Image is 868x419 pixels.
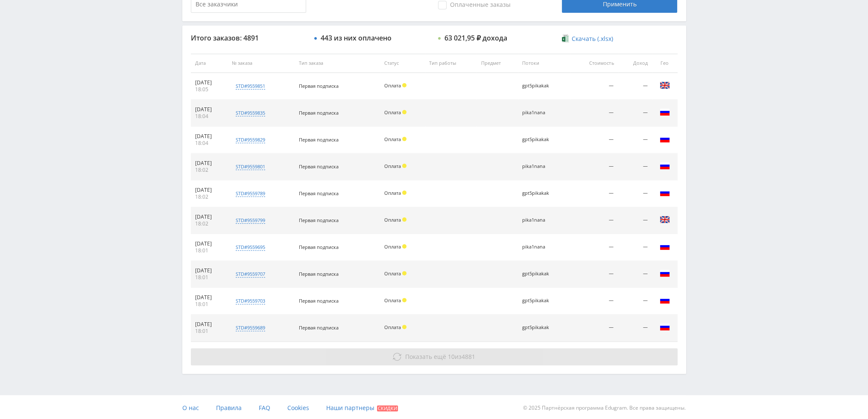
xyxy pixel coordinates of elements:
td: — [570,153,618,180]
span: Правила [216,404,242,412]
div: gpt5pikakak [522,191,561,196]
td: — [618,261,652,288]
span: Первая подписка [299,244,339,250]
button: Показать ещё 10из4881 [191,348,678,365]
div: pika1nana [522,217,561,223]
div: std#9559851 [236,83,265,90]
span: Холд [402,271,406,275]
div: pika1nana [522,110,561,116]
div: std#9559801 [236,163,265,170]
div: pika1nana [522,164,561,169]
div: 18:02 [195,220,223,227]
td: — [570,180,618,207]
div: [DATE] [195,133,223,140]
img: rus.png [660,134,670,144]
div: std#9559789 [236,190,265,197]
div: 18:01 [195,247,223,254]
div: [DATE] [195,321,223,328]
img: rus.png [660,241,670,251]
span: Оплата [384,136,401,142]
span: Оплата [384,217,401,223]
td: — [618,315,652,341]
span: Холд [402,110,406,114]
span: Первая подписка [299,217,339,223]
td: — [618,100,652,127]
th: Тип заказа [295,54,380,73]
span: Холд [402,191,406,195]
div: [DATE] [195,79,223,86]
span: Первая подписка [299,324,339,331]
span: Первая подписка [299,298,339,304]
span: Первая подписка [299,190,339,196]
th: № заказа [228,54,295,73]
div: std#9559799 [236,217,265,224]
div: [DATE] [195,106,223,113]
th: Стоимость [570,54,618,73]
div: 18:05 [195,86,223,93]
div: gpt5pikakak [522,298,561,303]
th: Доход [618,54,652,73]
td: — [618,234,652,261]
div: 18:01 [195,328,223,335]
span: Скачать (.xlsx) [572,35,613,42]
th: Потоки [518,54,570,73]
div: 18:01 [195,274,223,281]
img: rus.png [660,268,670,278]
img: rus.png [660,322,670,332]
div: [DATE] [195,187,223,194]
span: Оплата [384,243,401,250]
td: — [570,100,618,127]
div: [DATE] [195,294,223,301]
span: Первая подписка [299,271,339,277]
span: 10 [448,353,455,361]
img: rus.png [660,107,670,117]
div: 18:04 [195,113,223,120]
span: Первая подписка [299,136,339,143]
th: Предмет [476,54,518,73]
span: Оплата [384,109,401,116]
span: Холд [402,83,406,87]
div: pika1nana [522,244,561,250]
div: std#9559703 [236,298,265,304]
span: Наши партнеры [326,404,374,412]
td: — [570,288,618,315]
td: — [618,153,652,180]
span: Оплата [384,163,401,169]
a: Скачать (.xlsx) [562,35,613,43]
span: О нас [182,404,199,412]
span: Холд [402,217,406,222]
div: Итого заказов: 4891 [191,34,306,42]
span: Холд [402,298,406,302]
span: Оплаченные заказы [438,1,511,9]
span: Показать ещё [405,353,446,361]
div: gpt5pikakak [522,137,561,142]
span: Первая подписка [299,163,339,170]
div: gpt5pikakak [522,325,561,330]
div: [DATE] [195,214,223,220]
span: Оплата [384,324,401,330]
div: [DATE] [195,267,223,274]
div: 63 021,95 ₽ дохода [444,34,507,42]
span: Оплата [384,297,401,303]
div: std#9559695 [236,244,265,251]
img: xlsx [562,34,569,43]
div: 18:02 [195,167,223,173]
td: — [618,288,652,315]
span: из [405,353,475,361]
span: Холд [402,325,406,329]
div: 443 из них оплачено [321,34,392,42]
td: — [570,207,618,234]
span: Cookies [287,404,309,412]
span: Оплата [384,82,401,89]
span: Первая подписка [299,110,339,116]
div: gpt5pikakak [522,83,561,89]
div: std#9559689 [236,324,265,331]
td: — [618,180,652,207]
div: std#9559829 [236,136,265,143]
td: — [570,315,618,341]
img: rus.png [660,161,670,171]
div: [DATE] [195,160,223,167]
img: rus.png [660,188,670,198]
td: — [570,261,618,288]
span: Скидки [377,405,398,411]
